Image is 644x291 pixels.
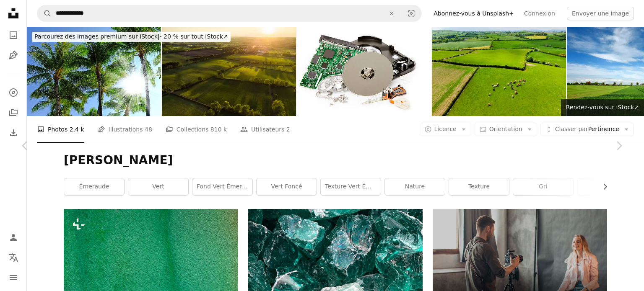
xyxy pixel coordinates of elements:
a: Connexion / S’inscrire [5,229,22,246]
img: Démantèlement disque dur XXXL [297,27,431,116]
a: Explorer [5,84,22,101]
a: texture vert émeraude [321,178,381,195]
a: gri [513,178,573,195]
a: Abonnez-vous à Unsplash+ [428,7,519,20]
button: Envoyer une image [567,7,634,20]
a: Illustrations [5,47,22,64]
button: Licence [420,123,471,136]
span: Parcourez des images premium sur iStock | [34,33,160,40]
a: Illustrations 48 [98,116,152,143]
a: Photos [5,27,22,44]
span: 48 [145,125,152,134]
span: Licence [434,126,457,132]
button: faire défiler la liste vers la droite [597,178,607,195]
a: fond vert émeraude [192,178,252,195]
span: 810 k [210,125,227,134]
a: vert foncé [257,178,317,195]
a: texture [449,178,509,195]
button: Orientation [475,123,537,136]
span: Orientation [489,126,522,132]
button: Classer parPertinence [540,123,634,136]
button: Menu [5,269,22,286]
a: nature [385,178,445,195]
button: Recherche de visuels [401,5,421,21]
button: Effacer [382,5,401,21]
a: Collections [5,104,22,121]
a: Suivant [594,106,644,186]
a: Utilisateurs 2 [240,116,290,143]
img: Des palmiers tropicaux ensoleillés s’élancent dans un ciel bleu éclatant [27,27,161,116]
a: Collections 810 k [166,116,227,143]
a: Connexion [519,7,560,20]
a: Rendez-vous sur iStock↗ [561,99,644,116]
span: Rendez-vous sur iStock ↗ [566,104,639,111]
a: Parcourez des images premium sur iStock|- 20 % sur tout iStock↗ [27,27,236,47]
button: Langue [5,249,22,266]
span: Classer par [555,126,588,132]
img: Vue aérienne de pâturages verdoyants interminables et des terres agricoles de l’Irlande. Belle ca... [432,27,566,116]
h1: [PERSON_NAME] [64,153,607,168]
button: Rechercher sur Unsplash [37,5,52,21]
a: océan [577,178,637,195]
div: - 20 % sur tout iStock ↗ [32,32,231,42]
img: Vue aérienne de pâturages verdoyants interminables et des terres agricoles de l’Irlande. Belle ca... [162,27,296,116]
span: 2 [286,125,290,134]
a: vert [128,178,188,195]
form: Rechercher des visuels sur tout le site [37,5,422,22]
a: émeraude [64,178,124,195]
span: Pertinence [555,125,619,134]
